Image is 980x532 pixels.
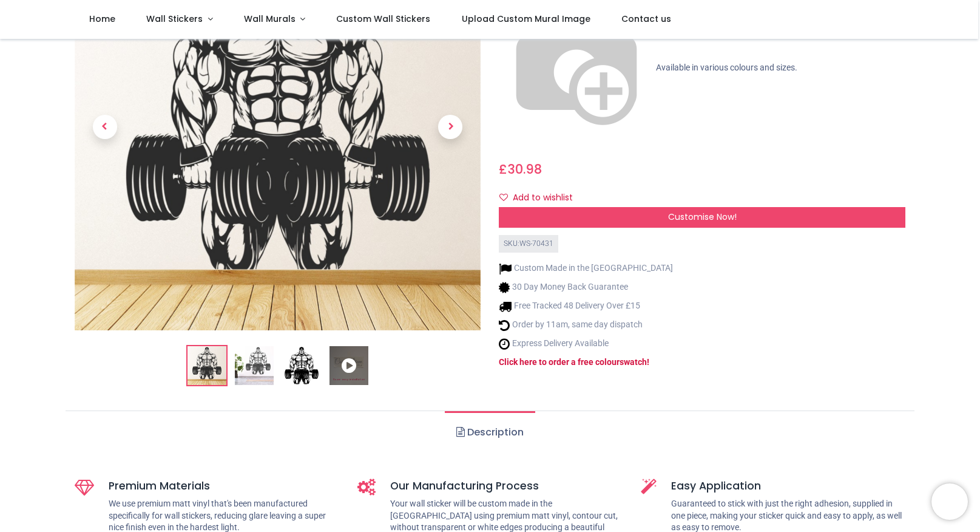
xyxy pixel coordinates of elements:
[499,319,673,332] li: Order by 11am, same day dispatch
[235,346,274,385] img: WS-70431-02
[499,357,620,367] a: Click here to order a free colour
[647,357,649,367] a: !
[282,346,321,385] img: WS-70431-03
[499,281,673,294] li: 30 Day Money Back Guarantee
[89,13,115,25] span: Home
[390,479,623,494] h5: Our Manufacturing Process
[462,13,590,25] span: Upload Custom Mural Image
[668,211,737,223] span: Customise Now!
[499,188,583,208] button: Add to wishlistAdd to wishlist
[931,483,968,520] iframe: Brevo live chat
[188,346,226,385] img: Weight Lifting Fitness Gym Wall Sticker
[445,411,535,454] a: Description
[499,235,558,253] div: SKU: WS-70431
[244,13,296,25] span: Wall Murals
[499,338,673,350] li: Express Delivery Available
[621,13,671,25] span: Contact us
[507,160,542,178] span: 30.98
[620,357,647,367] a: swatch
[336,13,430,25] span: Custom Wall Stickers
[499,262,673,275] li: Custom Made in the [GEOGRAPHIC_DATA]
[499,300,673,313] li: Free Tracked 48 Delivery Over £15
[499,160,542,178] span: £
[671,479,906,494] h5: Easy Application
[656,63,797,72] span: Available in various colours and sizes.
[93,115,117,139] span: Previous
[146,13,203,25] span: Wall Stickers
[499,193,508,202] i: Add to wishlist
[438,115,462,139] span: Next
[109,479,340,494] h5: Premium Materials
